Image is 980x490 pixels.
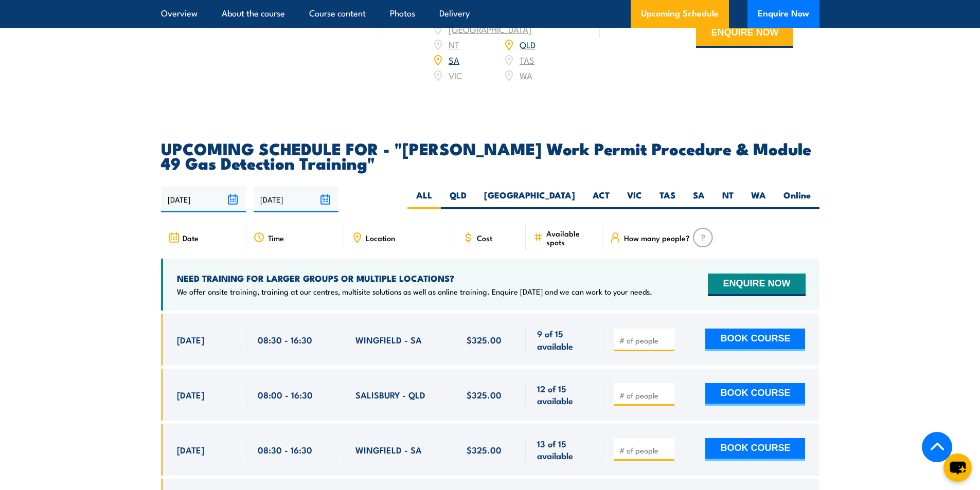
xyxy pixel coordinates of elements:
[177,389,204,401] span: [DATE]
[407,189,441,209] label: ALL
[177,273,652,284] h4: NEED TRAINING FOR LARGER GROUPS OR MULTIPLE LOCATIONS?
[708,274,805,296] button: ENQUIRE NOW
[705,438,805,461] button: BOOK COURSE
[268,233,284,242] span: Time
[619,335,671,346] input: # of people
[537,328,591,352] span: 9 of 15 available
[624,233,690,242] span: How many people?
[537,383,591,407] span: 12 of 15 available
[546,229,595,246] span: Available spots
[177,334,204,346] span: [DATE]
[355,334,422,346] span: WINGFIELD - SA
[742,189,775,209] label: WA
[258,389,313,401] span: 08:00 - 16:30
[943,453,972,482] button: chat-button
[355,389,425,401] span: SALISBURY - QLD
[584,189,618,209] label: ACT
[696,20,793,48] button: ENQUIRE NOW
[714,189,742,209] label: NT
[705,383,805,406] button: BOOK COURSE
[467,389,502,401] span: $325.00
[449,53,459,66] a: SA
[619,390,671,401] input: # of people
[467,444,502,456] span: $325.00
[258,444,312,456] span: 08:30 - 16:30
[537,438,591,462] span: 13 of 15 available
[651,189,684,209] label: TAS
[441,189,475,209] label: QLD
[475,189,584,209] label: [GEOGRAPHIC_DATA]
[467,334,502,346] span: $325.00
[775,189,819,209] label: Online
[366,233,395,242] span: Location
[161,186,246,212] input: From date
[177,286,652,297] p: We offer onsite training, training at our centres, multisite solutions as well as online training...
[355,444,422,456] span: WINGFIELD - SA
[477,233,492,242] span: Cost
[618,189,651,209] label: VIC
[705,329,805,351] button: BOOK COURSE
[177,444,204,456] span: [DATE]
[254,186,338,212] input: To date
[684,189,714,209] label: SA
[183,233,199,242] span: Date
[258,334,312,346] span: 08:30 - 16:30
[161,141,819,170] h2: UPCOMING SCHEDULE FOR - "[PERSON_NAME] Work Permit Procedure & Module 49 Gas Detection Training"
[619,445,671,456] input: # of people
[520,38,536,50] a: QLD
